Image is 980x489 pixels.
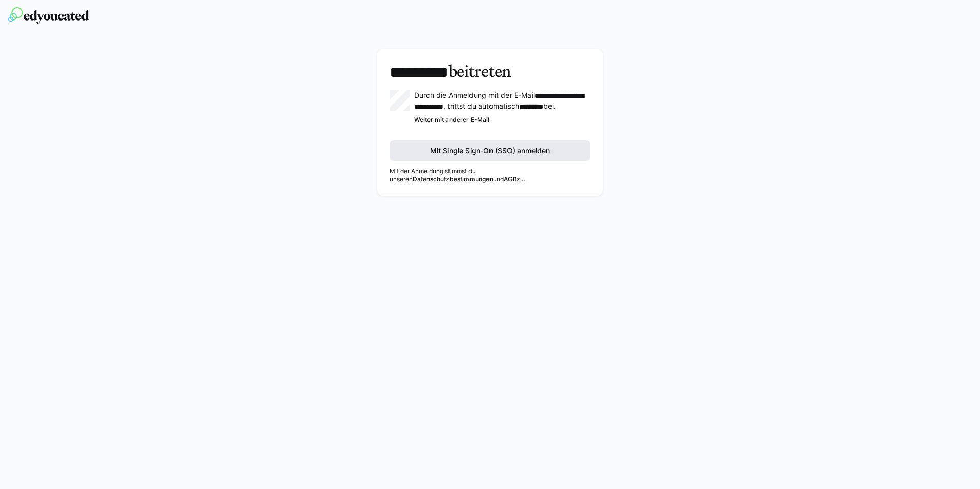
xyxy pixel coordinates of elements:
[414,116,590,124] div: Weiter mit anderer E-Mail
[390,62,590,82] h3: beitreten
[8,7,89,24] img: edyoucated
[428,146,552,156] span: Mit Single Sign-On (SSO) anmelden
[390,167,590,184] p: Mit der Anmeldung stimmst du unseren und zu.
[414,90,590,112] p: Durch die Anmeldung mit der E-Mail , trittst du automatisch bei.
[390,140,590,161] button: Mit Single Sign-On (SSO) anmelden
[504,175,517,183] a: AGB
[413,175,493,183] a: Datenschutzbestimmungen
